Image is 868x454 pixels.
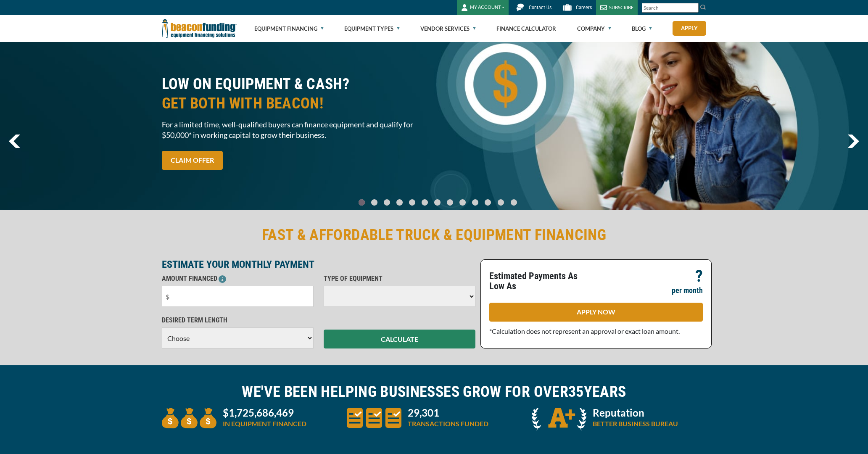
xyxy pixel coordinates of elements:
[324,274,475,284] p: TYPE OF EQUIPMENT
[162,259,475,269] p: ESTIMATE YOUR MONTHLY PAYMENT
[529,5,551,11] span: Contact Us
[496,199,506,206] a: Go To Slide 11
[470,199,480,206] a: Go To Slide 9
[324,330,475,348] button: CALCULATE
[576,5,592,11] span: Careers
[420,15,476,42] a: Vendor Services
[672,285,703,296] p: per month
[162,408,216,428] img: three money bags to convey large amount of equipment financed
[407,199,417,206] a: Go To Slide 4
[162,151,223,170] a: CLAIM OFFER
[162,119,429,140] span: For a limited time, well-qualified buyers can finance equipment and qualify for $50,000* in worki...
[419,199,430,206] a: Go To Slide 5
[432,199,442,206] a: Go To Slide 6
[162,315,314,325] p: DESIRED TERM LENGTH
[847,135,859,148] a: next
[577,15,611,42] a: Company
[223,419,306,429] p: IN EQUIPMENT FINANCED
[408,419,488,429] p: TRANSACTIONS FUNDED
[162,94,429,113] span: GET BOTH WITH BEACON!
[642,3,699,13] input: Search
[690,5,697,11] a: Clear search text
[673,21,706,36] a: Apply
[496,15,556,42] a: Finance Calculator
[162,15,237,42] img: Beacon Funding Corporation logo
[695,271,703,281] p: ?
[532,408,586,430] img: A + icon
[489,327,680,335] span: *Calculation does not represent an approval or exact loan amount.
[445,199,455,206] a: Go To Slide 7
[632,15,652,42] a: Blog
[223,408,306,418] p: $1,725,686,469
[344,15,400,42] a: Equipment Types
[162,74,429,113] h2: LOW ON EQUIPMENT & CASH?
[382,199,392,206] a: Go To Slide 2
[568,383,584,401] span: 35
[356,199,367,206] a: Go To Slide 0
[489,303,703,322] a: APPLY NOW
[457,199,467,206] a: Go To Slide 8
[162,274,314,284] p: AMOUNT FINANCED
[593,408,678,418] p: Reputation
[408,408,488,418] p: 29,301
[254,15,324,42] a: Equipment Financing
[700,4,707,11] img: Search
[489,271,591,291] p: Estimated Payments As Low As
[509,199,519,206] a: Go To Slide 12
[9,135,20,148] a: previous
[162,382,707,401] h2: WE'VE BEEN HELPING BUSINESSES GROW FOR OVER YEARS
[593,419,678,429] p: BETTER BUSINESS BUREAU
[162,286,314,307] input: $
[847,135,859,148] img: Right Navigator
[394,199,404,206] a: Go To Slide 3
[9,135,20,148] img: Left Navigator
[369,199,379,206] a: Go To Slide 1
[162,225,707,245] h2: FAST & AFFORDABLE TRUCK & EQUIPMENT FINANCING
[347,408,401,428] img: three document icons to convery large amount of transactions funded
[483,199,493,206] a: Go To Slide 10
